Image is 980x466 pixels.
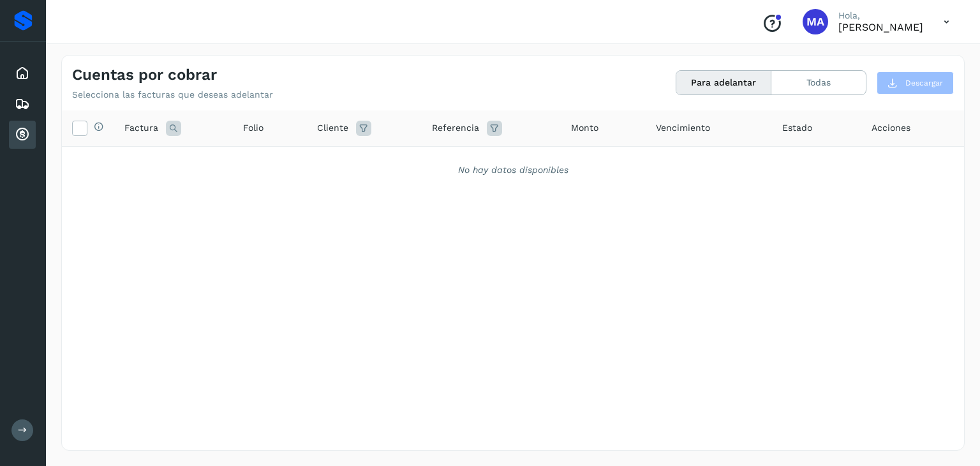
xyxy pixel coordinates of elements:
p: Marco Antonio Martinez Rosas [838,21,923,33]
span: Estado [782,121,812,135]
span: Cliente [317,121,348,135]
p: Selecciona las facturas que deseas adelantar [72,89,273,100]
button: Todas [771,71,866,94]
span: Monto [571,121,598,135]
span: Acciones [872,121,910,135]
div: No hay datos disponibles [78,163,947,177]
span: Factura [124,121,158,135]
button: Descargar [877,71,954,94]
span: Descargar [905,77,943,89]
div: Cuentas por cobrar [9,121,36,149]
span: Referencia [432,121,479,135]
span: Vencimiento [656,121,710,135]
h4: Cuentas por cobrar [72,66,217,84]
div: Inicio [9,59,36,87]
p: Hola, [838,10,923,21]
div: Embarques [9,90,36,118]
button: Para adelantar [676,71,771,94]
span: Folio [243,121,264,135]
